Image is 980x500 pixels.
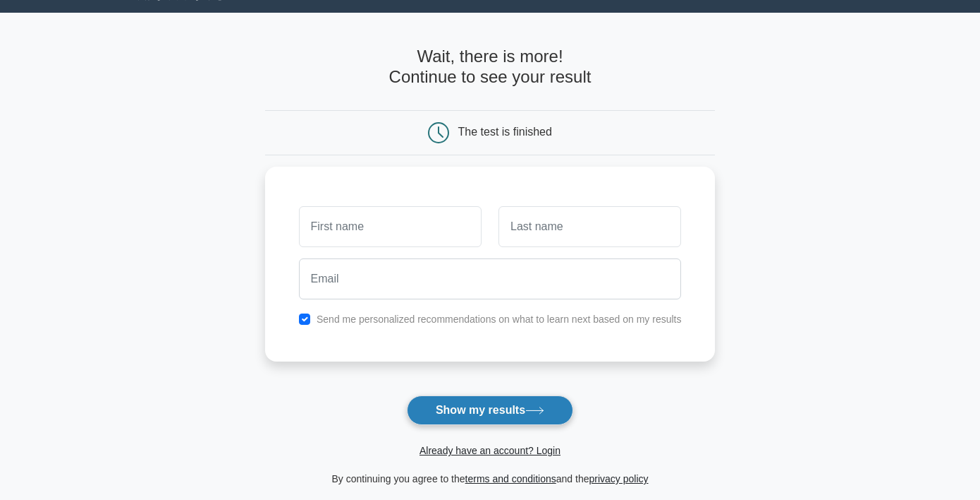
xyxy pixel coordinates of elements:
[299,258,682,299] input: Email
[407,395,573,425] button: Show my results
[299,206,482,247] input: First name
[317,314,682,325] label: Send me personalized recommendations on what to learn next based on my results
[465,473,556,484] a: terms and conditions
[589,473,649,484] a: privacy policy
[458,126,552,138] div: The test is finished
[419,445,561,456] a: Already have an account? Login
[257,470,724,487] div: By continuing you agree to the and the
[498,206,681,247] input: Last name
[265,47,716,88] h4: Wait, there is more! Continue to see your result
